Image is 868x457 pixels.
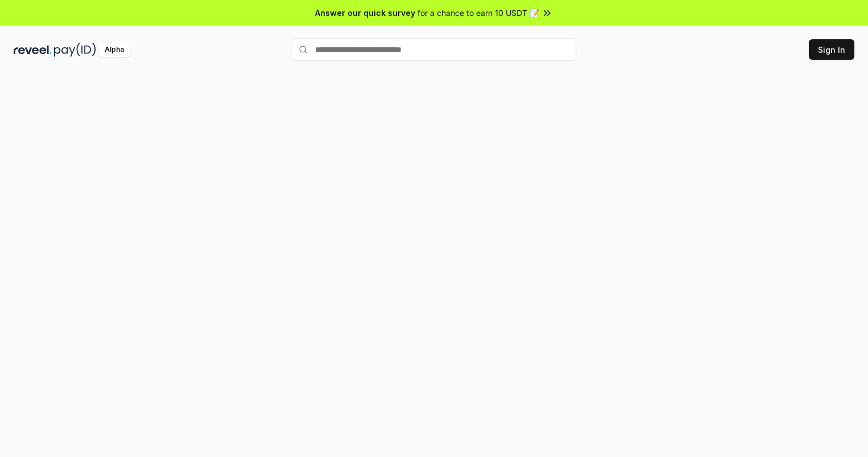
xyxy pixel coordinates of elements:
div: Alpha [98,43,130,57]
span: for a chance to earn 10 USDT 📝 [418,7,539,19]
img: reveel_dark [14,43,52,57]
img: pay_id [54,43,96,57]
button: Sign In [809,39,854,60]
span: Answer our quick survey [315,7,415,19]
